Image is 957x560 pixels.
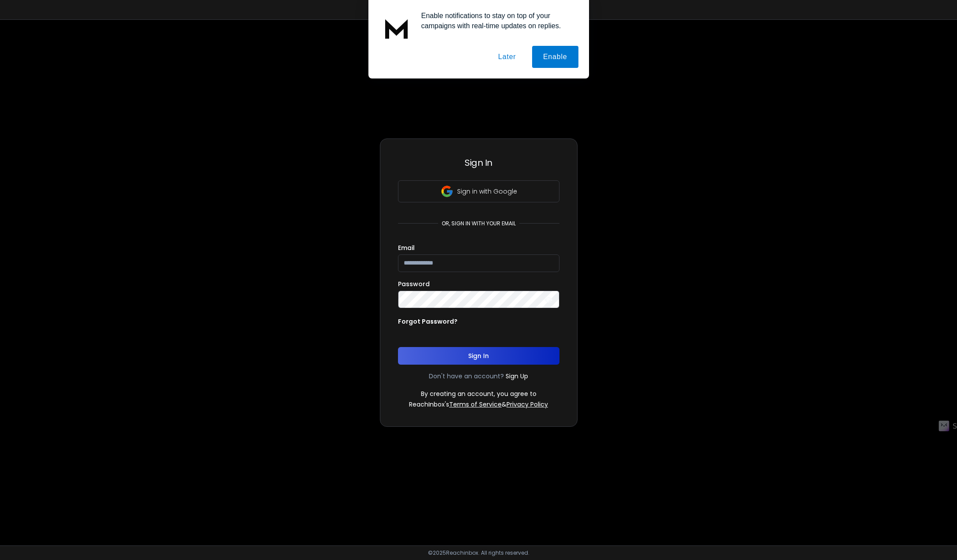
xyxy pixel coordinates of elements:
button: Later [487,46,527,68]
label: Password [398,281,430,287]
p: ReachInbox's & [409,400,548,409]
label: Email [398,245,415,251]
button: Sign in with Google [398,180,559,202]
div: Enable notifications to stay on top of your campaigns with real-time updates on replies. [414,11,578,31]
p: or, sign in with your email [438,220,519,227]
p: Don't have an account? [429,372,504,381]
h3: Sign In [398,157,559,169]
p: © 2025 Reachinbox. All rights reserved. [428,549,529,556]
a: Sign Up [506,372,528,381]
p: By creating an account, you agree to [421,389,537,398]
a: Privacy Policy [507,400,548,409]
p: Forgot Password? [398,317,458,326]
button: Sign In [398,347,559,365]
a: Terms of Service [449,400,502,409]
p: Sign in with Google [457,187,517,196]
img: notification icon [379,11,414,46]
button: Enable [532,46,578,68]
